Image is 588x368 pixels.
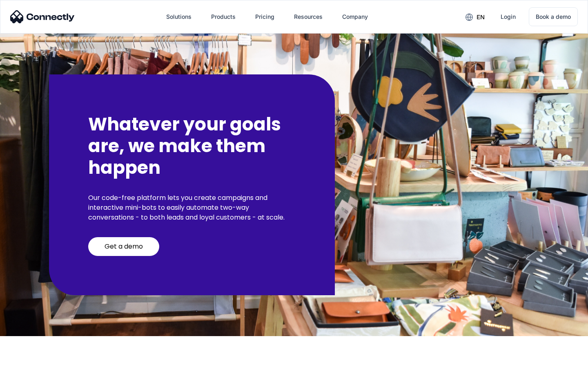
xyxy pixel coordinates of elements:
[211,11,236,22] div: Products
[160,7,198,27] div: Solutions
[105,242,143,251] div: Get a demo
[501,11,516,22] div: Login
[255,11,274,22] div: Pricing
[205,7,242,27] div: Products
[166,11,192,22] div: Solutions
[494,7,522,27] a: Login
[249,7,281,27] a: Pricing
[336,7,374,27] div: Company
[477,11,485,23] div: en
[294,11,323,22] div: Resources
[342,11,368,22] div: Company
[8,354,49,365] aside: Language selected: English
[529,7,578,26] a: Book a demo
[88,114,296,178] h2: Whatever your goals are, we make them happen
[16,354,49,365] ul: Language list
[287,7,329,27] div: Resources
[10,10,75,23] img: Connectly Logo
[459,11,491,23] div: en
[88,237,159,256] a: Get a demo
[88,193,296,222] p: Our code-free platform lets you create campaigns and interactive mini-bots to easily automate two...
